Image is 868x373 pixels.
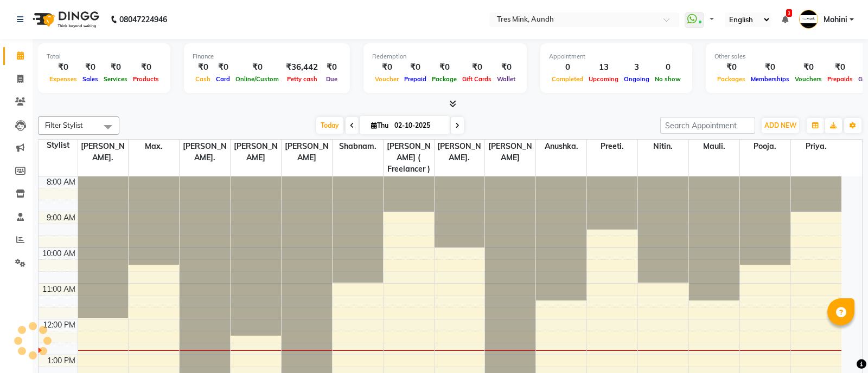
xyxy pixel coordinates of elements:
img: logo [28,4,102,35]
div: 0 [549,61,586,74]
span: Petty cash [284,75,320,83]
div: 13 [586,61,621,74]
div: ₹0 [401,61,429,74]
span: Anushka. [536,140,586,153]
span: Upcoming [586,75,621,83]
b: 08047224946 [119,4,167,35]
div: ₹0 [429,61,459,74]
div: ₹0 [714,61,748,74]
div: ₹0 [322,61,341,74]
span: Gift Cards [459,75,494,83]
div: ₹0 [213,61,233,74]
div: 9:00 AM [44,212,78,224]
span: Voucher [372,75,401,83]
span: Vouchers [792,75,825,83]
span: [PERSON_NAME] [485,140,535,165]
div: ₹36,442 [282,61,322,74]
a: 3 [782,15,788,24]
div: Appointment [549,52,684,61]
div: ₹0 [494,61,518,74]
span: [PERSON_NAME] [282,140,332,165]
span: Wallet [494,75,518,83]
span: [PERSON_NAME]. [435,140,485,165]
div: 12:00 PM [41,319,78,331]
div: ₹0 [748,61,792,74]
span: 3 [786,9,792,17]
div: ₹0 [193,61,213,74]
span: Ongoing [621,75,652,83]
span: Nitin. [638,140,688,153]
span: Filter Stylist [45,121,83,129]
span: Shabnam. [333,140,383,153]
div: Redemption [372,52,518,61]
span: No show [652,75,684,83]
span: [PERSON_NAME]. [78,140,129,165]
span: Today [316,117,343,134]
span: [PERSON_NAME] [231,140,281,165]
span: Sales [80,75,101,83]
span: Expenses [47,75,80,83]
input: 2025-10-02 [391,117,445,134]
span: Completed [549,75,586,83]
span: Card [213,75,233,83]
input: Search Appointment [660,117,755,134]
span: Preeti. [587,140,637,153]
span: Thu [368,121,391,129]
div: ₹0 [792,61,825,74]
span: Prepaid [401,75,429,83]
div: 3 [621,61,652,74]
div: Finance [193,52,341,61]
div: ₹0 [80,61,101,74]
div: 10:00 AM [40,248,78,259]
span: Prepaids [825,75,856,83]
div: Total [47,52,162,61]
span: Packages [714,75,748,83]
div: ₹0 [233,61,282,74]
button: ADD NEW [762,118,799,133]
div: ₹0 [372,61,401,74]
span: Memberships [748,75,792,83]
div: ₹0 [459,61,494,74]
div: Stylist [39,140,78,151]
span: Due [323,75,340,83]
div: 11:00 AM [40,284,78,295]
span: Mauli. [689,140,739,153]
div: ₹0 [47,61,80,74]
img: Mohini [799,10,818,29]
span: Cash [193,75,213,83]
div: 1:00 PM [45,355,78,367]
span: Priya. [791,140,841,153]
span: Products [130,75,162,83]
span: Package [429,75,459,83]
span: Online/Custom [233,75,282,83]
div: ₹0 [130,61,162,74]
div: ₹0 [101,61,130,74]
span: Mohini [824,14,847,25]
span: [PERSON_NAME]. [180,140,230,165]
span: Services [101,75,130,83]
span: [PERSON_NAME] ( Freelancer ) [384,140,434,176]
div: ₹0 [825,61,856,74]
div: 8:00 AM [44,176,78,188]
div: 0 [652,61,684,74]
span: ADD NEW [764,121,796,129]
span: Max. [129,140,179,153]
span: Pooja. [740,140,790,153]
